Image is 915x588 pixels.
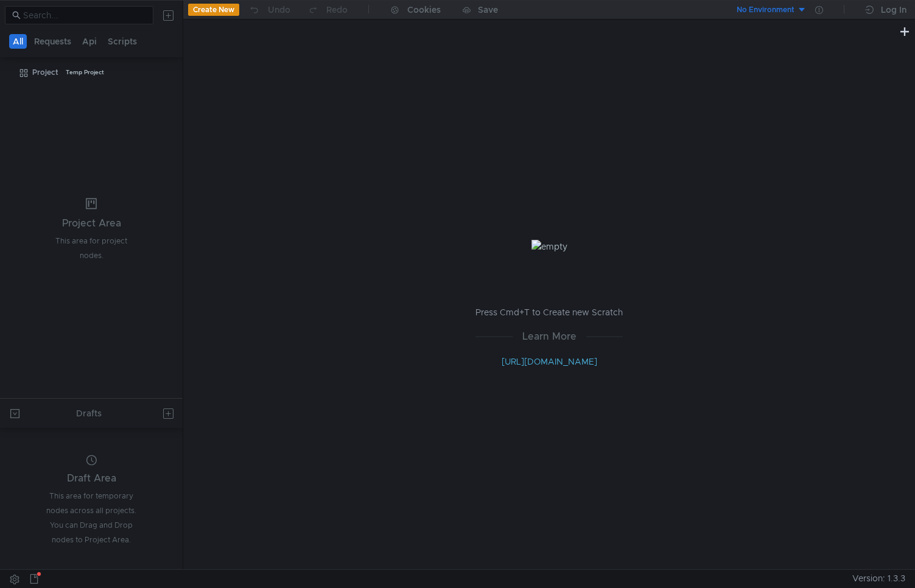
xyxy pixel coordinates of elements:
[66,63,104,82] div: Temp Project
[104,34,141,49] button: Scripts
[478,5,498,14] div: Save
[188,4,239,16] button: Create New
[407,2,441,17] div: Cookies
[881,2,906,17] div: Log In
[30,34,75,49] button: Requests
[326,2,348,17] div: Redo
[79,34,100,49] button: Api
[737,4,794,16] div: No Environment
[9,34,27,49] button: All
[513,329,586,344] span: Learn More
[852,570,905,587] span: Version: 1.3.3
[239,1,299,19] button: Undo
[23,9,146,22] input: Search...
[76,406,102,421] div: Drafts
[299,1,356,19] button: Redo
[268,2,290,17] div: Undo
[531,240,567,253] img: empty
[32,63,58,82] div: Project
[502,356,597,367] a: [URL][DOMAIN_NAME]
[475,305,623,320] p: Press Cmd+T to Create new Scratch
